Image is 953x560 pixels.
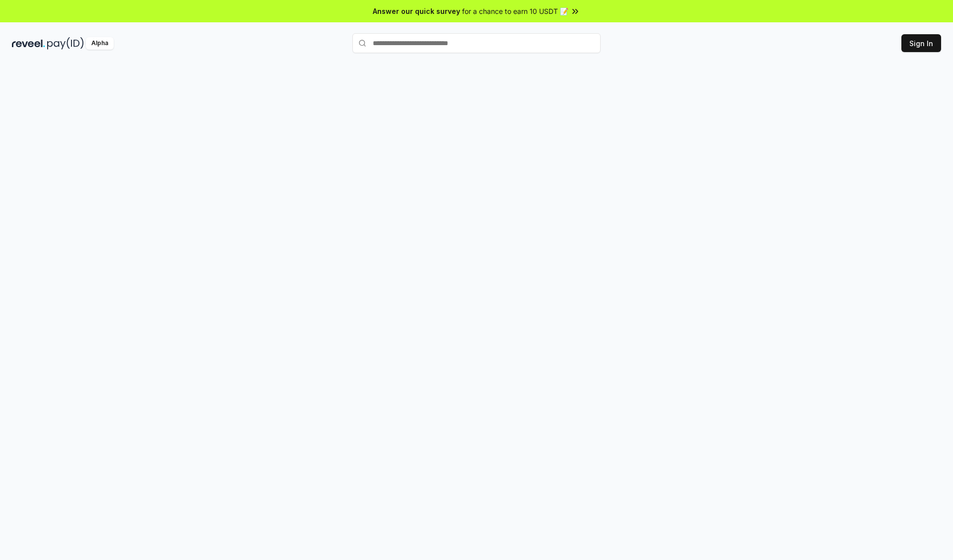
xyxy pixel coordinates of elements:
span: Answer our quick survey [373,6,460,16]
span: for a chance to earn 10 USDT 📝 [462,6,568,16]
img: pay_id [47,37,84,50]
button: Sign In [901,34,941,52]
img: reveel_dark [12,37,45,50]
div: Alpha [86,37,114,50]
